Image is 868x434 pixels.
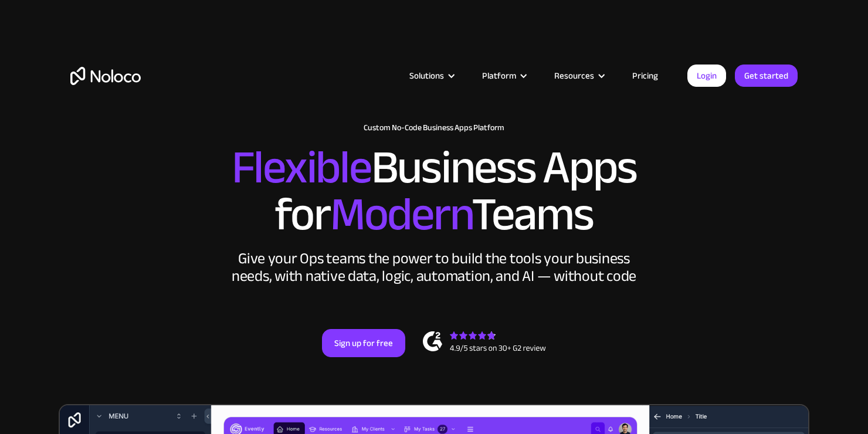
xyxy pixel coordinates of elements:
div: Platform [482,68,516,83]
div: Platform [467,68,540,83]
a: Sign up for free [322,329,405,357]
div: Resources [554,68,594,83]
div: Resources [540,68,618,83]
div: Solutions [395,68,467,83]
span: Modern [330,171,472,258]
a: home [70,67,141,85]
span: Flexible [232,124,371,211]
h2: Business Apps for Teams [70,144,798,238]
a: Pricing [618,68,673,83]
div: Solutions [409,68,444,83]
a: Login [687,65,726,87]
a: Get started [735,65,798,87]
div: Give your Ops teams the power to build the tools your business needs, with native data, logic, au... [229,250,639,285]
